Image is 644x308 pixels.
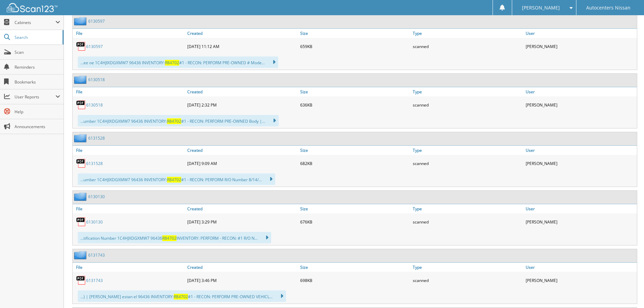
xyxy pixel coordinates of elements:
a: Created [186,263,299,272]
a: Type [411,146,524,155]
div: ...umber 1C4HJIXDGXMW7 96436 INVENTORY: #1 - RECON: PERFORM PRE-OWNED Body |... [78,115,279,126]
div: [PERSON_NAME] [524,98,637,112]
a: Type [411,87,524,96]
span: R84702 [165,60,179,66]
div: [DATE] 3:46 PM [186,274,299,287]
span: [PERSON_NAME] [522,6,560,10]
div: [PERSON_NAME] [524,274,637,287]
div: 659KB [299,40,411,53]
img: PDF.png [76,100,86,110]
a: User [524,146,637,155]
a: 6131528 [88,135,105,141]
img: folder2.png [74,17,88,25]
span: R84702 [162,235,176,241]
div: scanned [411,274,524,287]
a: 6130597 [86,44,103,49]
img: PDF.png [76,275,86,285]
span: Cabinets [15,20,55,25]
a: Created [186,146,299,155]
a: Size [299,29,411,38]
img: scan123-logo-white.svg [7,3,57,12]
div: scanned [411,40,524,53]
a: 6131743 [86,278,103,283]
img: folder2.png [74,134,88,142]
span: Reminders [15,64,60,70]
div: [PERSON_NAME] [524,215,637,229]
img: PDF.png [76,217,86,227]
a: Size [299,263,411,272]
img: folder2.png [74,192,88,201]
a: 6130518 [86,102,103,108]
div: [PERSON_NAME] [524,40,637,53]
a: 6131528 [86,161,103,166]
a: User [524,29,637,38]
span: R84702 [167,177,181,183]
iframe: Chat Widget [610,276,644,308]
span: User Reports [15,94,55,100]
div: [DATE] 2:32 PM [186,98,299,112]
span: Announcements [15,124,60,129]
div: 676KB [299,215,411,229]
a: User [524,263,637,272]
a: Type [411,204,524,213]
div: ...umber 1C4HJIXDGXMW7 96436 INVENTORY: #1 - RECON: PERFORM R/O Number 8/14/... [78,173,275,185]
a: Size [299,204,411,213]
div: [DATE] 11:12 AM [186,40,299,53]
img: PDF.png [76,41,86,51]
a: File [73,87,186,96]
a: Created [186,29,299,38]
div: scanned [411,98,524,112]
div: ...ee oe 1C4HJIXDGXMW7 96436 INVENTORY: #1 - RECON: PERFORM PRE-OWNED # Mode... [78,56,278,68]
a: File [73,204,186,213]
div: [DATE] 3:29 PM [186,215,299,229]
a: Size [299,87,411,96]
div: [DATE] 9:09 AM [186,157,299,170]
a: File [73,263,186,272]
a: 6131743 [88,252,105,258]
a: 6130130 [88,194,105,199]
a: File [73,29,186,38]
a: File [73,146,186,155]
a: User [524,204,637,213]
img: PDF.png [76,158,86,168]
a: Size [299,146,411,155]
img: folder2.png [74,251,88,259]
div: 682KB [299,157,411,170]
span: Autocenters Nissan [586,6,630,10]
a: 6130518 [88,77,105,82]
a: Type [411,29,524,38]
div: scanned [411,157,524,170]
img: folder2.png [74,75,88,84]
div: 698KB [299,274,411,287]
div: 636KB [299,98,411,112]
a: 6130597 [88,18,105,24]
a: Created [186,204,299,213]
a: Type [411,263,524,272]
span: Scan [15,49,60,55]
div: ...tification Number 1C4HJXDGXMW7 96436 INVENTORY: PERFORM - RECON: #1 R/O N... [78,232,271,243]
a: 6130130 [86,219,103,225]
span: Help [15,109,60,115]
a: Created [186,87,299,96]
div: ...) | [PERSON_NAME] estan el 96436 INVENTORY: #1 - RECON: PERFORM PRE-OWNED VEHICL... [78,290,286,302]
a: User [524,87,637,96]
div: [PERSON_NAME] [524,157,637,170]
span: Bookmarks [15,79,60,85]
span: R84702 [167,118,181,124]
span: Search [15,34,59,40]
span: R84702 [174,294,188,300]
div: scanned [411,215,524,229]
